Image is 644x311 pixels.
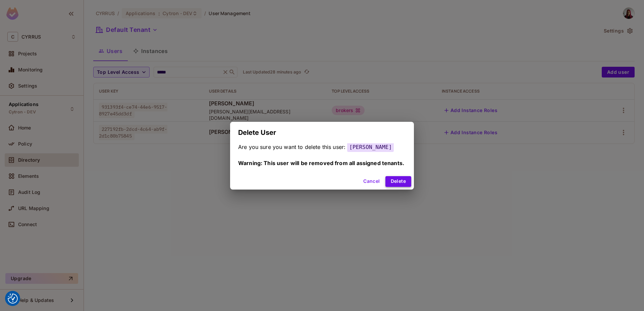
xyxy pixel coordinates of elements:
[347,142,394,152] span: [PERSON_NAME]
[238,160,404,166] span: Warning: This user will be removed from all assigned tenants.
[8,294,18,304] button: Consent Preferences
[8,294,18,304] img: Revisit consent button
[238,144,345,150] span: Are you sure you want to delete this user:
[385,176,411,187] button: Delete
[361,176,382,187] button: Cancel
[230,122,414,143] h2: Delete User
